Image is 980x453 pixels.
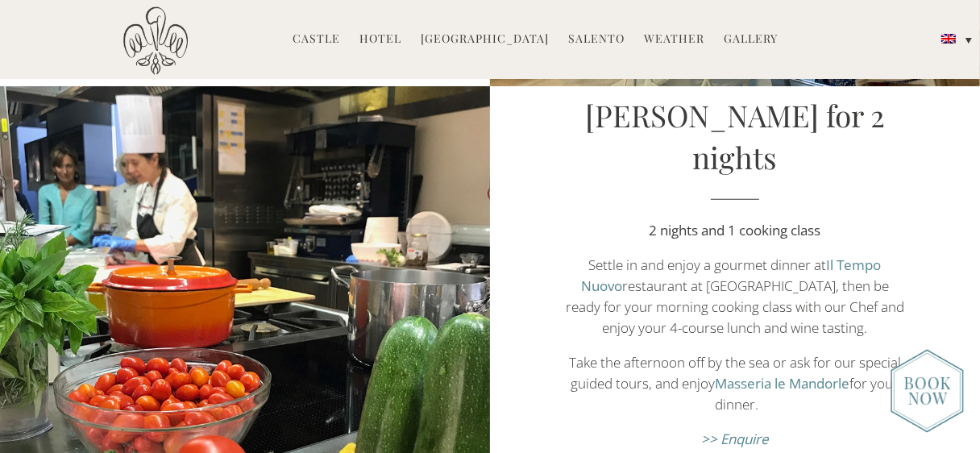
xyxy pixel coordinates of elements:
[941,34,956,44] img: English
[701,430,769,448] a: >> Enquire
[891,349,964,433] img: new-booknow.png
[563,352,907,415] p: Take the afternoon off by the sea or ask for our special guided tours, and enjoy for your dinner.
[123,6,188,75] img: Castello di Ugento
[581,256,882,295] a: Il Tempo Nuovo
[360,31,402,49] a: Hotel
[645,31,705,49] a: Weather
[716,374,850,393] a: Masseria le Mandorle
[421,31,550,49] a: [GEOGRAPHIC_DATA]
[293,31,341,49] a: Castle
[569,31,625,49] a: Salento
[650,221,821,239] strong: 2 nights and 1 cooking class
[725,31,779,49] a: Gallery
[563,255,907,339] p: Settle in and enjoy a gourmet dinner at restaurant at [GEOGRAPHIC_DATA], then be ready for your m...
